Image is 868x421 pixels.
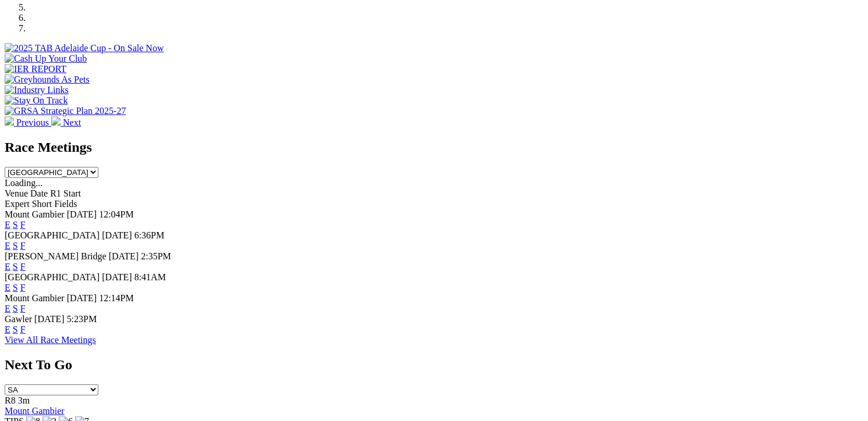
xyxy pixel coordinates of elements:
a: F [20,220,26,230]
h2: Race Meetings [5,140,863,155]
span: 6:36PM [134,230,165,240]
span: 12:14PM [99,293,134,303]
span: Venue [5,188,28,198]
span: [PERSON_NAME] Bridge [5,251,107,261]
span: [DATE] [67,293,97,303]
a: E [5,220,10,230]
a: Next [51,117,81,127]
h2: Next To Go [5,357,863,373]
img: Industry Links [5,85,69,95]
a: Previous [5,117,51,127]
a: S [13,283,18,292]
img: 2025 TAB Adelaide Cup - On Sale Now [5,43,164,53]
span: [DATE] [102,272,132,282]
span: 8:41AM [134,272,166,282]
a: E [5,283,10,292]
a: E [5,262,10,272]
img: chevron-left-pager-white.svg [5,116,14,126]
span: Previous [16,117,49,127]
a: F [20,324,26,334]
span: Short [32,199,52,209]
span: Mount Gambier [5,293,65,303]
a: S [13,304,18,313]
img: Cash Up Your Club [5,53,87,64]
img: Stay On Track [5,95,68,106]
img: Greyhounds As Pets [5,74,90,85]
a: E [5,304,10,313]
a: S [13,324,18,334]
span: [DATE] [102,230,132,240]
span: 3m [18,395,30,405]
span: Mount Gambier [5,209,65,219]
span: 5:23PM [67,314,97,324]
span: [DATE] [67,209,97,219]
img: GRSA Strategic Plan 2025-27 [5,106,126,116]
a: Mount Gambier [5,406,65,416]
span: Next [63,117,81,127]
span: R1 Start [50,188,81,198]
a: E [5,324,10,334]
a: View All Race Meetings [5,335,96,345]
a: F [20,304,26,313]
span: [GEOGRAPHIC_DATA] [5,272,100,282]
span: Loading... [5,178,42,188]
span: [GEOGRAPHIC_DATA] [5,230,100,240]
span: Date [30,188,48,198]
span: R8 [5,395,16,405]
a: S [13,241,18,251]
a: F [20,262,26,272]
a: E [5,241,10,251]
span: [DATE] [34,314,65,324]
span: 12:04PM [99,209,134,219]
a: S [13,262,18,272]
span: [DATE] [109,251,139,261]
span: Gawler [5,314,32,324]
img: IER REPORT [5,64,66,74]
a: S [13,220,18,230]
a: F [20,283,26,292]
span: Fields [54,199,77,209]
span: 2:35PM [141,251,171,261]
img: chevron-right-pager-white.svg [51,116,61,126]
a: F [20,241,26,251]
span: Expert [5,199,30,209]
